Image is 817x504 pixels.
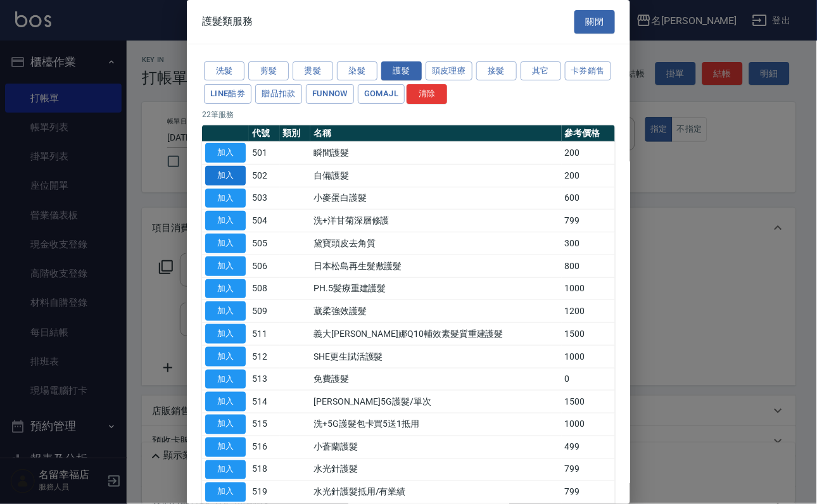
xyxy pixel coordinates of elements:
[381,61,422,81] button: 護髮
[249,142,280,165] td: 501
[205,324,246,344] button: 加入
[337,61,377,81] button: 染髮
[310,125,562,142] th: 名稱
[562,345,615,368] td: 1000
[249,232,280,255] td: 505
[310,232,562,255] td: 黛寶頭皮去角質
[562,187,615,210] td: 600
[562,277,615,300] td: 1000
[248,61,289,81] button: 剪髮
[280,125,311,142] th: 類別
[310,300,562,323] td: 葳柔強效護髮
[205,166,246,186] button: 加入
[249,436,280,458] td: 516
[476,61,517,81] button: 接髮
[205,460,246,480] button: 加入
[310,413,562,436] td: 洗+5G護髮包卡買5送1抵用
[204,61,244,81] button: 洗髮
[249,187,280,210] td: 503
[562,436,615,458] td: 499
[249,210,280,232] td: 504
[310,436,562,458] td: 小蒼蘭護髮
[205,279,246,299] button: 加入
[249,300,280,323] td: 509
[310,255,562,277] td: 日本松島再生髮敷護髮
[202,109,615,120] p: 22 筆服務
[205,415,246,434] button: 加入
[310,368,562,391] td: 免費護髮
[407,84,447,104] button: 清除
[358,84,405,104] button: GOMAJL
[255,84,302,104] button: 贈品扣款
[249,323,280,346] td: 511
[249,125,280,142] th: 代號
[205,256,246,276] button: 加入
[249,255,280,277] td: 506
[249,164,280,187] td: 502
[310,187,562,210] td: 小麥蛋白護髮
[562,368,615,391] td: 0
[205,189,246,208] button: 加入
[204,84,251,104] button: LINE酷券
[562,232,615,255] td: 300
[574,10,615,34] button: 關閉
[562,481,615,504] td: 799
[310,210,562,232] td: 洗+洋甘菊深層修護
[562,142,615,165] td: 200
[205,347,246,367] button: 加入
[310,142,562,165] td: 瞬間護髮
[249,481,280,504] td: 519
[426,61,472,81] button: 頭皮理療
[205,370,246,389] button: 加入
[562,210,615,232] td: 799
[562,323,615,346] td: 1500
[205,143,246,163] button: 加入
[562,413,615,436] td: 1000
[562,125,615,142] th: 參考價格
[205,392,246,412] button: 加入
[562,458,615,481] td: 799
[293,61,333,81] button: 燙髮
[249,368,280,391] td: 513
[202,15,253,28] span: 護髮類服務
[562,255,615,277] td: 800
[249,391,280,413] td: 514
[205,301,246,321] button: 加入
[310,345,562,368] td: SHE更生賦活護髮
[521,61,561,81] button: 其它
[205,482,246,502] button: 加入
[249,413,280,436] td: 515
[310,481,562,504] td: 水光針護髮抵用/有業績
[310,323,562,346] td: 義大[PERSON_NAME]娜Q10輔效素髮質重建護髮
[249,458,280,481] td: 518
[249,277,280,300] td: 508
[306,84,354,104] button: FUNNOW
[562,164,615,187] td: 200
[205,234,246,253] button: 加入
[205,438,246,457] button: 加入
[310,458,562,481] td: 水光針護髮
[310,391,562,413] td: [PERSON_NAME]5G護髮/單次
[562,391,615,413] td: 1500
[562,300,615,323] td: 1200
[565,61,612,81] button: 卡券銷售
[249,345,280,368] td: 512
[310,164,562,187] td: 自備護髮
[205,211,246,230] button: 加入
[310,277,562,300] td: PH.5髪療重建護髮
